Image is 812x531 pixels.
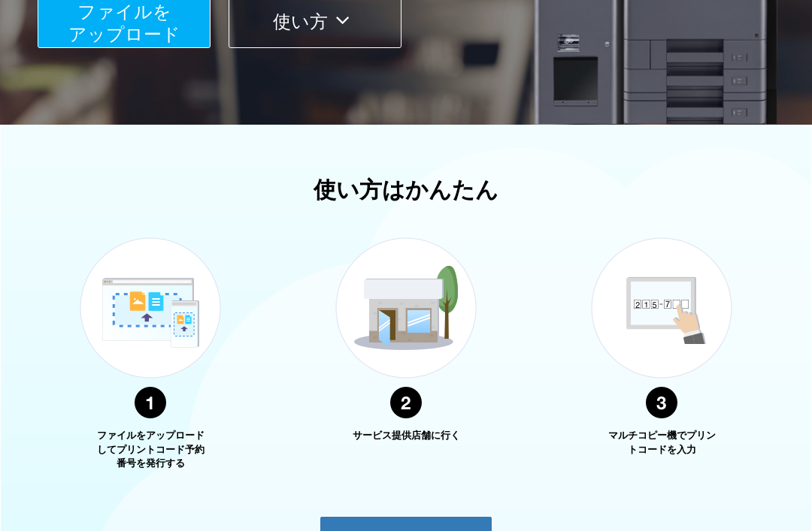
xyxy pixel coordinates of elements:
p: ファイルをアップロードしてプリントコード予約番号を発行する [94,429,207,471]
p: サービス提供店舗に行く [350,429,462,443]
span: ファイルを ​​アップロード [68,2,180,44]
p: マルチコピー機でプリントコードを入力 [605,429,718,457]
